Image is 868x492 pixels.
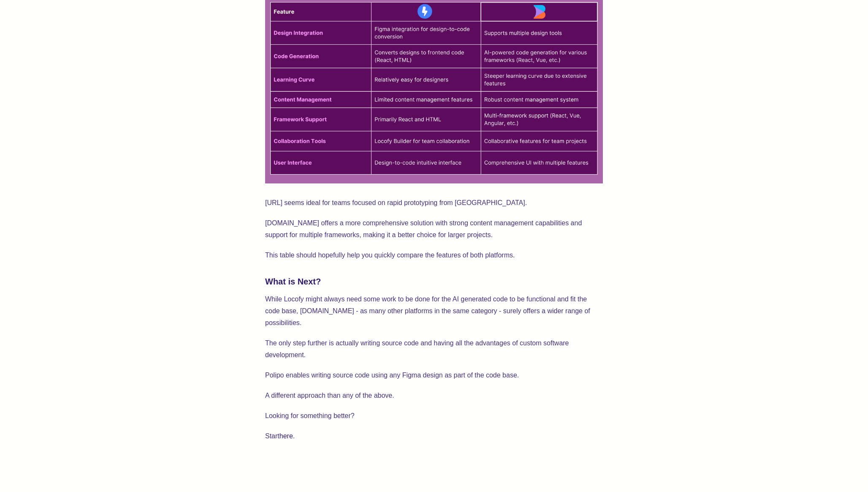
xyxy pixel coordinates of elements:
[265,337,603,361] p: The only step further is actually writing source code and having all the advantages of custom sof...
[265,410,603,422] p: Looking for something better?
[265,390,603,402] p: A different approach than any of the above.
[279,432,293,440] a: here
[265,430,603,442] p: Start .
[265,249,603,261] p: This table should hopefully help you quickly compare the features of both platforms.
[265,217,603,241] p: [DOMAIN_NAME] offers a more comprehensive solution with strong content management capabilities an...
[265,369,603,381] p: Polipo enables writing source code using any Figma design as part of the code base.
[265,293,603,329] p: While Locofy might always need some work to be done for the AI generated code to be functional an...
[265,197,603,209] p: [URL] seems ideal for teams focused on rapid prototyping from [GEOGRAPHIC_DATA].
[265,275,603,288] h3: What is Next?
